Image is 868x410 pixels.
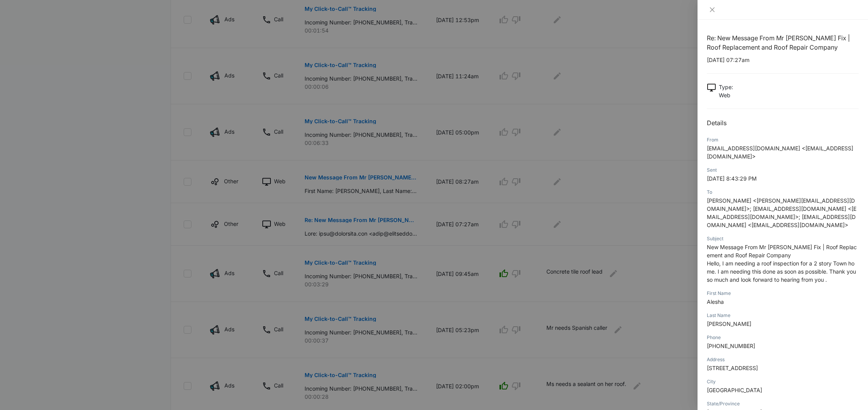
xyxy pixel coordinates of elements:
div: Sent [707,167,859,174]
div: To [707,189,859,196]
span: [PERSON_NAME] [707,320,751,327]
div: Phone [707,334,859,341]
div: First Name [707,290,859,297]
span: Hello, I am needing a roof inspection for a 2 story Town home. I am needing this done as soon as ... [707,260,856,283]
div: Subject [707,235,859,242]
p: Type : [719,83,733,91]
span: Alesha [707,298,724,305]
div: Last Name [707,312,859,319]
span: [PERSON_NAME] <[PERSON_NAME][EMAIL_ADDRESS][DOMAIN_NAME]>; [EMAIL_ADDRESS][DOMAIN_NAME] <[EMAIL_A... [707,197,856,228]
div: From [707,136,859,143]
div: Address [707,356,859,363]
span: [STREET_ADDRESS] [707,365,758,371]
span: [PHONE_NUMBER] [707,343,755,349]
span: close [709,7,715,13]
p: [DATE] 07:27am [707,56,859,64]
span: New Message From Mr [PERSON_NAME] Fix | Roof Replacement and Roof Repair Company [707,244,857,258]
span: [GEOGRAPHIC_DATA] [707,387,762,393]
div: State/Province [707,400,859,407]
p: Web [719,91,733,99]
span: [EMAIL_ADDRESS][DOMAIN_NAME] <[EMAIL_ADDRESS][DOMAIN_NAME]> [707,145,853,160]
span: [DATE] 8:43:29 PM [707,175,757,182]
h2: Details [707,118,859,127]
div: City [707,378,859,385]
h1: Re: New Message From Mr [PERSON_NAME] Fix | Roof Replacement and Roof Repair Company [707,33,859,52]
button: Close [707,6,718,13]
